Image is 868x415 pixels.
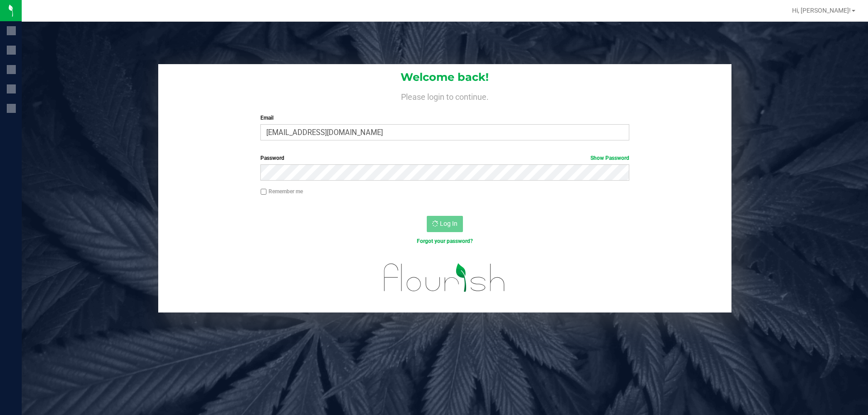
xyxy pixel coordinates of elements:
[792,7,851,14] span: Hi, [PERSON_NAME]!
[427,216,463,232] button: Log In
[158,90,731,101] h4: Please login to continue.
[417,238,473,244] a: Forgot your password?
[590,155,629,161] a: Show Password
[373,255,516,301] img: flourish_logo.svg
[260,187,303,196] label: Remember me
[158,71,731,83] h1: Welcome back!
[260,189,267,195] input: Remember me
[260,114,629,122] label: Email
[260,155,284,161] span: Password
[440,220,458,227] span: Log In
